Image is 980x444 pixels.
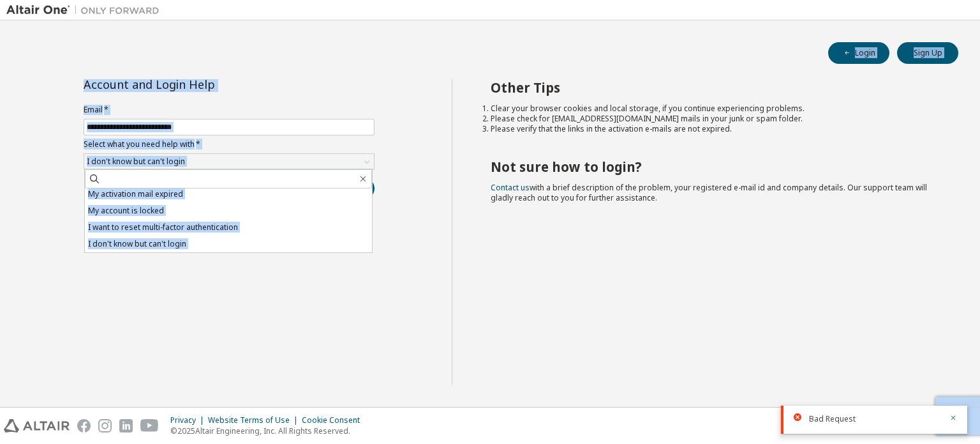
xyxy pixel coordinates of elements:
img: youtube.svg [140,419,159,433]
div: Account and Login Help [84,79,316,89]
img: linkedin.svg [119,419,133,433]
div: I don't know but can't login [85,155,187,169]
li: Clear your browser cookies and local storage, if you continue experiencing problems. [491,103,936,114]
label: Select what you need help with [84,139,375,149]
label: Email [84,105,375,115]
a: Contact us [491,182,530,193]
div: Website Terms of Use [208,415,302,425]
button: Login [828,42,889,64]
span: Bad Request [809,414,856,424]
h2: Not sure how to login? [491,158,936,175]
div: Privacy [170,415,208,425]
p: © 2025 Altair Engineering, Inc. All Rights Reserved. [170,425,367,436]
div: I don't know but can't login [84,154,374,169]
li: My activation mail expired [85,186,372,203]
div: Cookie Consent [302,415,367,425]
img: altair_logo.svg [4,419,70,433]
button: Sign Up [897,42,958,64]
img: facebook.svg [77,419,91,433]
img: instagram.svg [98,419,112,433]
li: Please verify that the links in the activation e-mails are not expired. [491,124,936,134]
span: with a brief description of the problem, your registered e-mail id and company details. Our suppo... [491,182,927,203]
h2: Other Tips [491,79,936,96]
li: Please check for [EMAIL_ADDRESS][DOMAIN_NAME] mails in your junk or spam folder. [491,114,936,124]
img: Altair One [6,4,166,17]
